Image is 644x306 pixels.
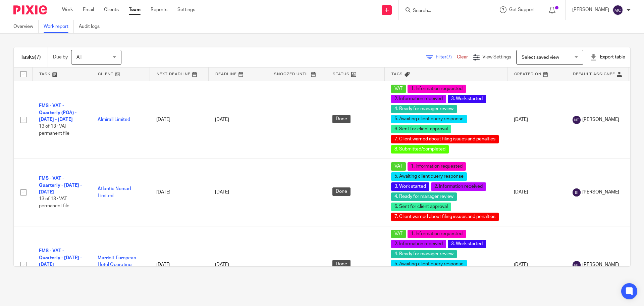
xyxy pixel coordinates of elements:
[98,256,136,274] a: Marriott European Hotel Operating Company Limited
[76,55,82,60] span: All
[391,115,467,123] span: 5. Awaiting client query response
[391,125,451,133] span: 6. Sent for client approval
[79,20,105,33] a: Audit logs
[44,20,74,33] a: Work report
[391,203,451,211] span: 6. Sent for client approval
[391,162,406,171] span: VAT
[332,187,351,196] span: Done
[104,6,119,13] a: Clients
[151,6,167,13] a: Reports
[582,116,619,123] span: [PERSON_NAME]
[408,85,466,93] span: 1. Information requested
[507,81,566,159] td: [DATE]
[482,55,511,59] span: View Settings
[215,116,260,123] div: [DATE]
[590,54,625,60] div: Export table
[582,261,619,268] span: [PERSON_NAME]
[573,116,581,124] img: svg%3E
[391,250,457,258] span: 4. Ready for manager review
[35,54,41,60] span: (7)
[446,55,452,59] span: (7)
[13,5,47,14] img: Pixie
[39,197,69,209] span: 13 of 13 · VAT permanent file
[391,145,449,154] span: 8. Submitted/completed
[215,189,260,195] div: [DATE]
[507,159,566,226] td: [DATE]
[150,159,208,226] td: [DATE]
[20,54,41,61] h1: Tasks
[391,135,499,143] span: 7. Client warned about filing issues and penalties
[522,55,559,60] span: Select saved view
[39,249,82,267] a: FMS - VAT - Quarterly - [DATE] - [DATE]
[572,6,609,13] p: [PERSON_NAME]
[391,72,403,76] span: Tags
[408,162,466,171] span: 1. Information requested
[13,20,39,33] a: Overview
[39,176,82,194] a: FMS - VAT - Quarterly - [DATE] - [DATE]
[573,261,581,269] img: svg%3E
[391,105,457,113] span: 4. Ready for manager review
[391,260,467,268] span: 5. Awaiting client query response
[509,7,535,12] span: Get Support
[448,95,486,103] span: 3. Work started
[83,6,94,13] a: Email
[391,95,446,103] span: 2. Information received
[215,261,260,268] div: [DATE]
[391,192,457,201] span: 4. Ready for manager review
[150,81,208,159] td: [DATE]
[98,117,130,122] a: Almirall Limited
[573,188,581,196] img: svg%3E
[391,240,446,248] span: 2. Information received
[332,260,351,268] span: Done
[507,226,566,304] td: [DATE]
[332,115,351,123] span: Done
[177,6,195,13] a: Settings
[150,226,208,304] td: [DATE]
[129,6,141,13] a: Team
[391,213,499,221] span: 7. Client warned about filing issues and penalties
[391,182,429,191] span: 3. Work started
[391,85,406,93] span: VAT
[457,55,468,59] a: Clear
[431,182,486,191] span: 2. Information received
[62,6,73,13] a: Work
[391,230,406,238] span: VAT
[582,189,619,195] span: [PERSON_NAME]
[391,172,467,181] span: 5. Awaiting client query response
[612,5,623,15] img: svg%3E
[448,240,486,248] span: 3. Work started
[39,124,69,136] span: 13 of 13 · VAT permanent file
[436,55,457,59] span: Filter
[412,8,473,14] input: Search
[53,54,68,60] p: Due by
[98,186,131,198] a: Atlantic Nomad Limited
[39,103,76,122] a: FMS - VAT - Quarterly (POA) - [DATE] - [DATE]
[408,230,466,238] span: 1. Information requested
